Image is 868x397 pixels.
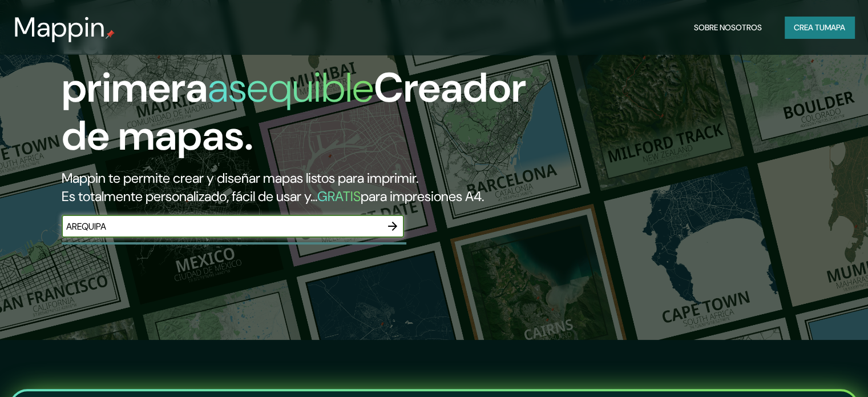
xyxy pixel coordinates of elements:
font: mapa [825,22,845,33]
font: Mappin [14,9,106,45]
font: Crea tu [794,22,825,33]
font: para impresiones A4. [361,187,484,205]
font: GRATIS [317,187,361,205]
font: Creador de mapas. [62,61,526,162]
img: pin de mapeo [106,30,115,39]
button: Crea tumapa [785,17,854,38]
input: Elige tu lugar favorito [62,220,381,233]
font: Sobre nosotros [694,22,762,33]
font: Es totalmente personalizado, fácil de usar y... [62,187,317,205]
font: La primera [62,13,208,114]
font: asequible [208,61,374,114]
font: Mappin te permite crear y diseñar mapas listos para imprimir. [62,169,418,187]
button: Sobre nosotros [689,17,766,38]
